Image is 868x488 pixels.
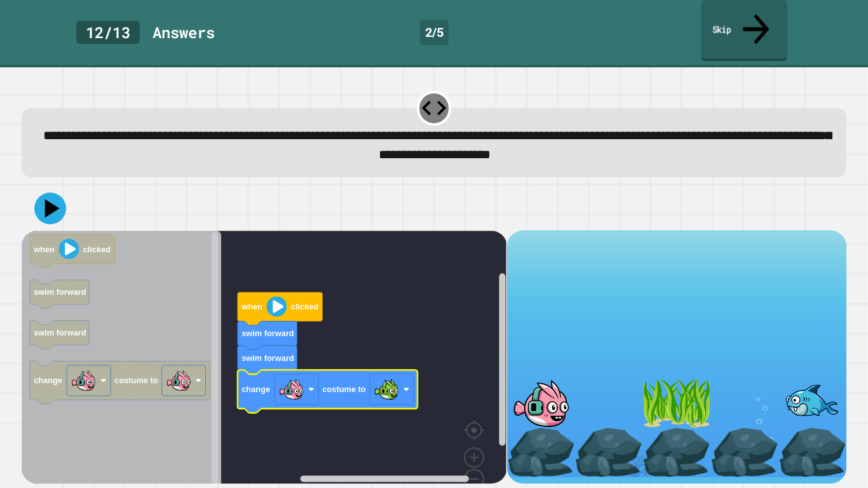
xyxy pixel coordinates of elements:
[115,376,158,385] text: costume to
[323,384,366,394] text: costume to
[420,20,449,45] div: 2 / 5
[153,21,215,44] div: Answer s
[34,328,86,337] text: swim forward
[34,376,62,385] text: change
[76,21,140,44] div: 12 / 13
[34,287,86,297] text: swim forward
[241,329,294,338] text: swim forward
[33,245,55,254] text: when
[291,302,318,311] text: clicked
[83,245,111,254] text: clicked
[241,302,262,311] text: when
[22,231,506,484] div: Blockly Workspace
[241,384,270,394] text: change
[241,353,294,363] text: swim forward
